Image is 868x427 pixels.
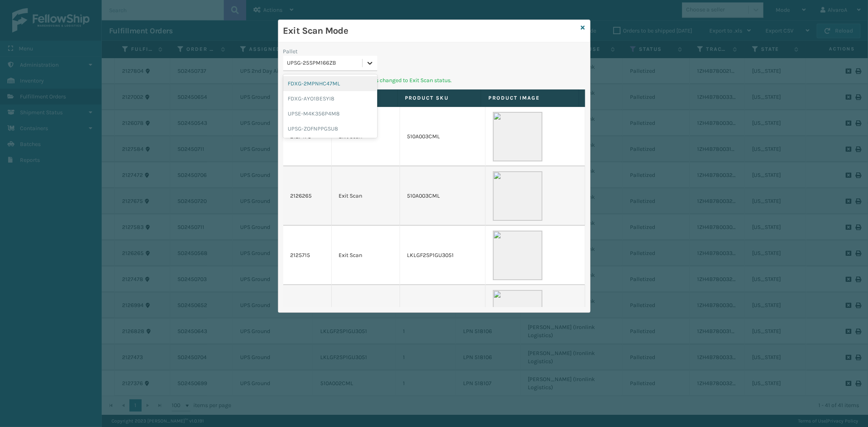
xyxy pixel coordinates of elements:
[400,166,485,226] td: 510A003CML
[332,166,400,226] td: Exit Scan
[283,106,377,121] div: UPSE-M4K356P4M8
[332,285,400,344] td: Exit Scan
[291,251,310,259] a: 2125715
[283,47,298,56] label: Pallet
[493,171,542,221] img: 51104088640_40f294f443_o-scaled-700x700.jpg
[493,290,542,340] img: 51104088640_40f294f443_o-scaled-700x700.jpg
[405,94,474,102] label: Product SKU
[283,76,585,85] p: Pallet scanned and Fulfillment Orders changed to Exit Scan status.
[332,226,400,285] td: Exit Scan
[283,121,377,136] div: UPSG-ZOFNPPGSU8
[400,107,485,166] td: 510A003CML
[493,231,542,280] img: 51104088640_40f294f443_o-scaled-700x700.jpg
[291,192,312,200] a: 2126265
[493,112,542,161] img: 51104088640_40f294f443_o-scaled-700x700.jpg
[400,226,485,285] td: LKLGF2SP1GU3051
[283,91,377,106] div: FDXG-AYO1BESYI8
[488,94,571,102] label: Product Image
[287,59,363,68] div: UPSG-25SPM166ZB
[283,76,377,91] div: FDXG-2MPNHC47ML
[283,25,578,37] h3: Exit Scan Mode
[400,285,485,344] td: LKLGF2SP1GU3051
